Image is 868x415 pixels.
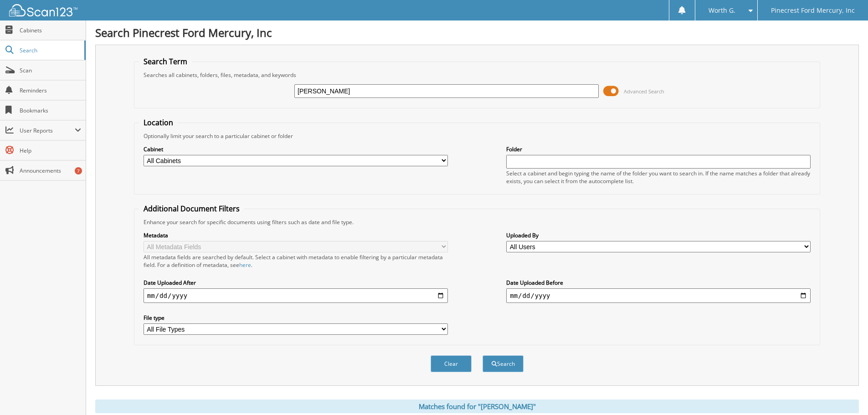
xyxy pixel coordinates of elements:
[20,107,81,114] span: Bookmarks
[20,26,81,34] span: Cabinets
[144,288,448,303] input: start
[709,8,735,13] span: Worth G.
[506,231,811,239] label: Uploaded By
[506,145,811,153] label: Folder
[20,46,80,54] span: Search
[144,314,448,322] label: File type
[483,355,524,372] button: Search
[20,67,81,74] span: Scan
[20,147,81,154] span: Help
[20,127,75,134] span: User Reports
[139,118,178,128] legend: Location
[139,132,815,140] div: Optionally limit your search to a particular cabinet or folder
[20,167,81,174] span: Announcements
[139,218,815,226] div: Enhance your search for specific documents using filters such as date and file type.
[771,8,855,13] span: Pinecrest Ford Mercury, Inc
[139,71,815,79] div: Searches all cabinets, folders, files, metadata, and keywords
[75,167,82,174] div: 7
[20,87,81,94] span: Reminders
[506,288,811,303] input: end
[506,279,811,287] label: Date Uploaded Before
[624,88,664,95] span: Advanced Search
[95,400,859,413] div: Matches found for "[PERSON_NAME]"
[239,261,251,269] a: here
[9,4,77,16] img: scan123-logo-white.svg
[139,56,192,67] legend: Search Term
[144,145,448,153] label: Cabinet
[144,231,448,239] label: Metadata
[506,169,811,185] div: Select a cabinet and begin typing the name of the folder you want to search in. If the name match...
[144,253,448,269] div: All metadata fields are searched by default. Select a cabinet with metadata to enable filtering b...
[822,371,868,415] iframe: Chat Widget
[431,355,472,372] button: Clear
[139,204,244,214] legend: Additional Document Filters
[144,279,448,287] label: Date Uploaded After
[95,25,859,40] h1: Search Pinecrest Ford Mercury, Inc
